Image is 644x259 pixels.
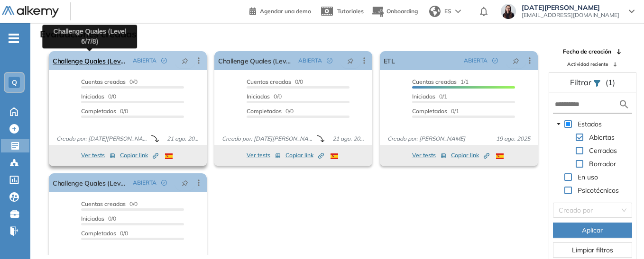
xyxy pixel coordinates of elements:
[12,79,17,86] span: Q
[572,245,613,255] span: Limpiar filtros
[247,78,303,85] span: 0/0
[218,51,294,70] a: Challenge Quales (Level 4/5)
[81,93,116,100] span: 0/0
[249,5,311,16] a: Agendar una demo
[81,150,115,161] button: Ver tests
[161,58,167,63] span: check-circle
[53,173,129,192] a: Challenge Quales (Level 2/3) - PBI
[587,158,618,170] span: Borrador
[285,151,324,160] span: Copiar link
[412,78,469,85] span: 1/1
[182,57,188,64] span: pushpin
[589,160,616,168] span: Borrador
[163,134,203,143] span: 21 ago. 2025
[371,1,418,22] button: Onboarding
[298,56,322,65] span: ABIERTA
[492,58,498,63] span: check-circle
[451,151,489,160] span: Copiar link
[81,215,116,222] span: 0/0
[165,153,173,159] img: ESP
[81,78,138,85] span: 0/0
[81,93,104,100] span: Iniciadas
[81,200,138,207] span: 0/0
[589,146,617,155] span: Cerradas
[42,25,137,48] div: Challenge Quales (Level 6/7/8)
[455,9,461,13] img: arrow
[81,107,116,115] span: Completados
[576,171,600,183] span: En uso
[161,180,167,186] span: check-circle
[120,150,158,161] button: Copiar link
[553,223,632,238] button: Aplicar
[578,186,619,195] span: Psicotécnicos
[81,78,126,85] span: Cuentas creadas
[563,47,611,56] span: Fecha de creación
[582,225,603,235] span: Aplicar
[331,153,338,159] img: ESP
[522,11,619,19] span: [EMAIL_ADDRESS][DOMAIN_NAME]
[606,77,615,88] span: (1)
[81,107,128,115] span: 0/0
[576,118,604,130] span: Estados
[81,230,116,237] span: Completados
[412,93,435,100] span: Iniciadas
[513,57,519,64] span: pushpin
[496,153,504,159] img: ESP
[578,173,598,181] span: En uso
[327,58,332,63] span: check-circle
[587,132,616,143] span: Abiertas
[567,61,608,68] span: Actividad reciente
[175,53,195,68] button: pushpin
[412,107,447,115] span: Completados
[464,56,488,65] span: ABIERTA
[218,134,317,143] span: Creado por: [DATE][PERSON_NAME]
[53,51,129,70] a: Challenge Quales (Level 6/7/8)
[384,134,469,143] span: Creado por: [PERSON_NAME]
[570,78,593,87] span: Filtrar
[247,93,282,100] span: 0/0
[329,134,368,143] span: 21 ago. 2025
[337,8,364,15] span: Tutoriales
[53,134,151,143] span: Creado por: [DATE][PERSON_NAME]
[412,93,447,100] span: 0/1
[120,151,158,160] span: Copiar link
[247,78,291,85] span: Cuentas creadas
[492,134,534,143] span: 19 ago. 2025
[175,175,195,190] button: pushpin
[340,53,361,68] button: pushpin
[522,4,619,11] span: [DATE][PERSON_NAME]
[444,7,451,16] span: ES
[412,150,446,161] button: Ver tests
[81,215,104,222] span: Iniciadas
[412,78,457,85] span: Cuentas creadas
[247,107,282,115] span: Completados
[247,150,281,161] button: Ver tests
[553,242,632,258] button: Limpiar filtros
[451,150,489,161] button: Copiar link
[347,57,354,64] span: pushpin
[182,179,188,187] span: pushpin
[40,28,137,40] h3: Evaluaciones creadas
[285,150,324,161] button: Copiar link
[133,179,156,187] span: ABIERTA
[576,185,621,196] span: Psicotécnicos
[412,107,459,115] span: 0/1
[578,120,602,128] span: Estados
[133,56,156,65] span: ABIERTA
[556,122,561,126] span: caret-down
[247,93,270,100] span: Iniciadas
[260,8,311,15] span: Agendar una demo
[618,98,630,110] img: search icon
[384,51,395,70] a: ETL
[81,230,128,237] span: 0/0
[2,6,59,18] img: Logo
[247,107,294,115] span: 0/0
[81,200,126,207] span: Cuentas creadas
[9,37,19,39] i: -
[587,145,619,156] span: Cerradas
[386,8,418,15] span: Onboarding
[429,6,441,17] img: world
[589,133,615,142] span: Abiertas
[506,53,526,68] button: pushpin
